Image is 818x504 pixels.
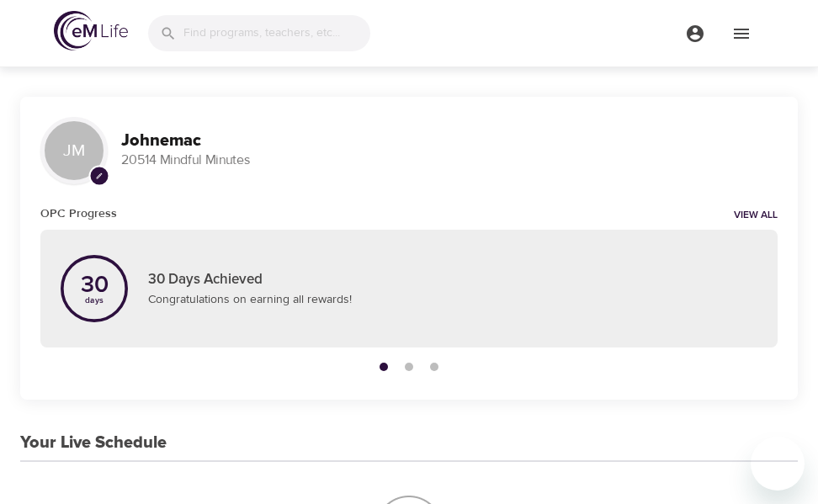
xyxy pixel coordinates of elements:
[718,10,764,56] button: menu
[672,10,718,56] button: menu
[54,11,128,50] img: logo
[40,204,117,223] h6: OPC Progress
[40,117,108,184] div: JM
[183,15,370,51] input: Find programs, teachers, etc...
[20,433,167,453] h3: Your Live Schedule
[121,151,778,170] p: 20514 Mindful Minutes
[148,291,757,309] p: Congratulations on earning all rewards!
[121,131,778,151] h3: Johnemac
[734,209,778,223] a: View all notifications
[81,297,109,304] p: days
[148,269,757,291] p: 30 Days Achieved
[81,273,109,297] p: 30
[751,437,805,491] iframe: Button to launch messaging window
